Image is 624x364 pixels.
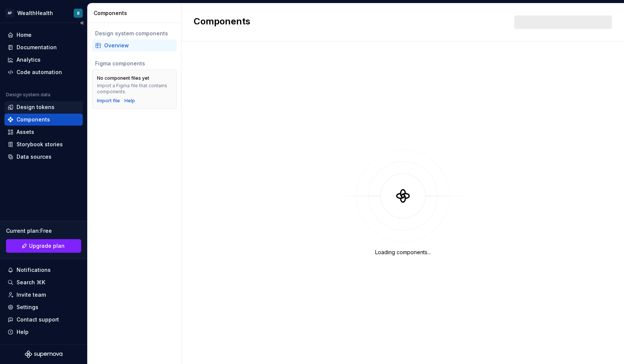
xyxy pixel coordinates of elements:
[17,303,38,311] div: Settings
[77,18,87,28] button: Collapse sidebar
[194,15,250,29] h2: Components
[97,75,149,81] div: No component files yet
[17,291,46,299] div: Invite team
[375,249,431,256] div: Loading components...
[25,350,62,358] svg: Supernova Logo
[95,60,174,67] div: Figma components
[2,5,86,21] button: APWealthHealthB
[17,44,57,51] div: Documentation
[29,242,65,250] span: Upgrade plan
[17,266,51,274] div: Notifications
[5,66,83,78] a: Code automation
[5,126,83,138] a: Assets
[104,42,174,49] div: Overview
[6,227,81,235] div: Current plan : Free
[5,29,83,41] a: Home
[17,328,29,336] div: Help
[97,83,172,95] div: Import a Figma file that contains components.
[5,138,83,150] a: Storybook stories
[17,128,34,136] div: Assets
[94,9,178,17] div: Components
[6,92,50,98] div: Design system data
[92,39,177,52] a: Overview
[5,114,83,126] a: Components
[17,279,45,286] div: Search ⌘K
[5,314,83,326] button: Contact support
[5,54,83,66] a: Analytics
[97,98,120,104] button: Import file
[5,326,83,338] button: Help
[5,264,83,276] button: Notifications
[5,101,83,113] a: Design tokens
[17,141,63,148] div: Storybook stories
[5,151,83,163] a: Data sources
[17,68,62,76] div: Code automation
[17,316,59,323] div: Contact support
[6,239,81,253] a: Upgrade plan
[124,98,135,104] a: Help
[17,103,55,111] div: Design tokens
[17,56,41,64] div: Analytics
[5,289,83,301] a: Invite team
[5,9,14,18] div: AP
[17,9,53,17] div: WealthHealth
[77,10,80,16] div: B
[17,31,32,39] div: Home
[5,276,83,288] button: Search ⌘K
[5,301,83,313] a: Settings
[17,153,51,161] div: Data sources
[17,116,50,123] div: Components
[95,30,174,37] div: Design system components
[5,41,83,53] a: Documentation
